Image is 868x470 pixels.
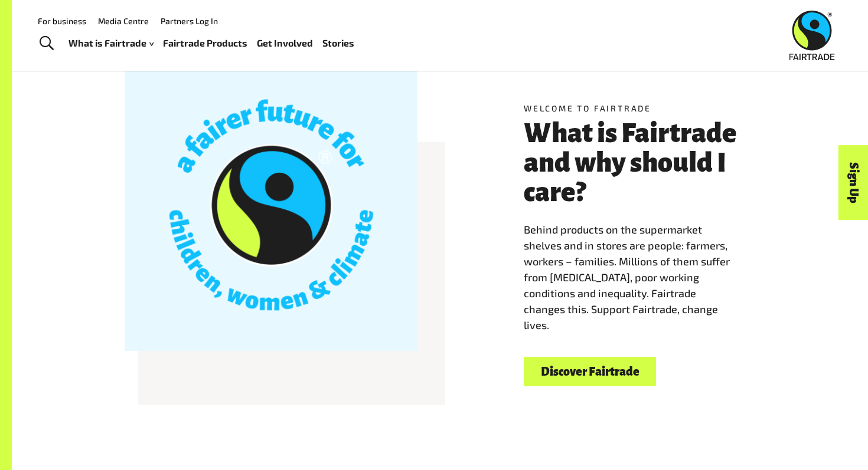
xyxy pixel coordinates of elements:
h3: What is Fairtrade and why should I care? [524,119,755,207]
a: Fairtrade Products [163,35,247,52]
a: Media Centre [98,16,149,26]
a: For business [38,16,86,26]
a: Toggle Search [32,29,61,58]
span: Behind products on the supermarket shelves and in stores are people: farmers, workers – families.... [524,223,730,331]
h5: Welcome to Fairtrade [524,102,755,114]
a: Partners Log In [161,16,218,26]
a: Stories [322,35,354,52]
a: Discover Fairtrade [524,357,656,387]
a: Get Involved [257,35,313,52]
img: Fairtrade Australia New Zealand logo [789,11,835,60]
a: What is Fairtrade [68,35,154,52]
